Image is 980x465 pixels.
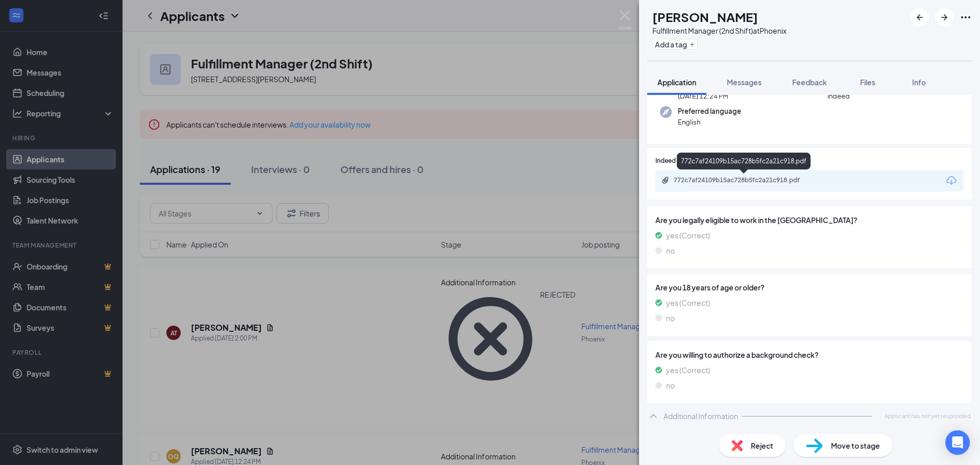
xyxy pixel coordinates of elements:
[666,297,710,308] span: yes (Correct)
[666,245,675,256] span: no
[827,91,850,101] span: Indeed
[678,91,728,101] span: [DATE] 12:24 PM
[655,214,964,226] span: Are you legally eligible to work in the [GEOGRAPHIC_DATA]?
[661,176,827,186] a: Paperclip772c7af24109b15ac728b5fc2a21c918.pdf
[945,430,970,455] div: Open Intercom Messenger
[792,78,827,87] span: Feedback
[647,410,659,422] svg: ChevronUp
[657,78,696,87] span: Application
[860,78,875,87] span: Files
[655,282,964,293] span: Are you 18 years of age or older?
[885,411,972,420] span: Applicant has not yet responded.
[661,176,670,184] svg: Paperclip
[945,175,958,187] svg: Download
[655,349,964,360] span: Are you willing to authorize a background check?
[831,440,880,451] span: Move to stage
[727,78,762,87] span: Messages
[652,39,698,50] button: PlusAdd a tag
[689,41,695,47] svg: Plus
[914,11,926,23] svg: ArrowLeftNew
[912,78,926,87] span: Info
[666,312,675,324] span: no
[655,156,700,166] span: Indeed Resume
[664,411,738,421] div: Additional Information
[751,440,773,451] span: Reject
[678,117,741,127] span: English
[678,106,741,116] span: Preferred language
[911,8,929,27] button: ArrowLeftNew
[674,176,817,184] div: 772c7af24109b15ac728b5fc2a21c918.pdf
[935,8,953,27] button: ArrowRight
[938,11,950,23] svg: ArrowRight
[677,153,811,169] div: 772c7af24109b15ac728b5fc2a21c918.pdf
[652,26,787,36] div: Fulfillment Manager (2nd Shift) at Phoenix
[960,11,972,23] svg: Ellipses
[666,364,710,376] span: yes (Correct)
[666,230,710,241] span: yes (Correct)
[652,8,758,26] h1: [PERSON_NAME]
[666,380,675,391] span: no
